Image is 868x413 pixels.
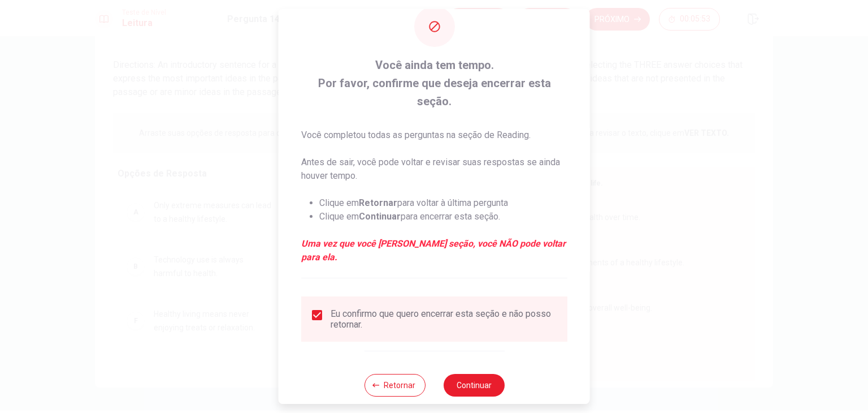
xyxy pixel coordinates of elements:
[364,374,425,397] button: Retornar
[301,237,567,264] em: Uma vez que você [PERSON_NAME] seção, você NÃO pode voltar para ela.
[443,374,504,397] button: Continuar
[359,197,397,208] strong: Retornar
[301,128,567,142] p: Você completou todas as perguntas na seção de Reading.
[331,308,558,330] div: Eu confirmo que quero encerrar esta seção e não posso retornar.
[319,196,567,210] li: Clique em para voltar à última pergunta
[359,211,401,222] strong: Continuar
[301,56,567,110] span: Você ainda tem tempo. Por favor, confirme que deseja encerrar esta seção.
[319,210,567,223] li: Clique em para encerrar esta seção.
[301,156,567,183] p: Antes de sair, você pode voltar e revisar suas respostas se ainda houver tempo.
